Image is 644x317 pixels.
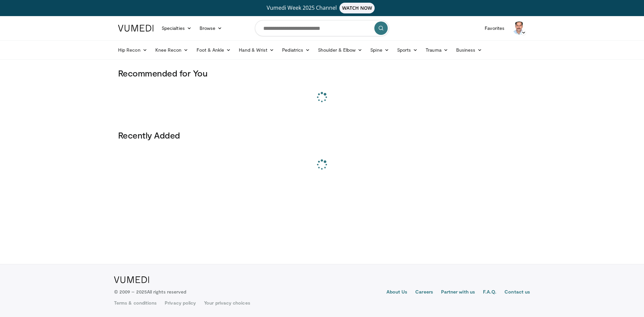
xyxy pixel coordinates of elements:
a: Hip Recon [114,43,151,57]
a: Pediatrics [278,43,314,57]
span: WATCH NOW [339,3,375,13]
a: Specialties [158,21,196,35]
a: About Us [386,288,408,297]
img: VuMedi Logo [114,276,149,283]
a: Privacy policy [165,300,196,306]
a: Foot & Ankle [193,43,235,57]
a: Favorites [481,21,508,35]
a: Knee Recon [151,43,193,57]
a: Careers [415,288,433,297]
a: Business [452,43,486,57]
img: VuMedi Logo [118,25,154,32]
a: Sports [393,43,422,57]
h3: Recommended for You [118,68,526,78]
h3: Recently Added [118,130,526,141]
p: © 2009 – 2025 [114,288,186,295]
a: Browse [196,21,226,35]
a: Your privacy choices [204,300,250,306]
a: Terms & conditions [114,300,157,306]
img: Avatar [513,21,526,35]
a: Partner with us [441,288,475,297]
a: Contact us [504,288,530,297]
a: Hand & Wrist [235,43,278,57]
a: F.A.Q. [483,288,496,297]
span: All rights reserved [147,289,186,295]
a: Trauma [422,43,452,57]
a: Spine [366,43,393,57]
a: Shoulder & Elbow [314,43,366,57]
input: Search topics, interventions [255,20,389,36]
a: Vumedi Week 2025 ChannelWATCH NOW [119,3,525,13]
